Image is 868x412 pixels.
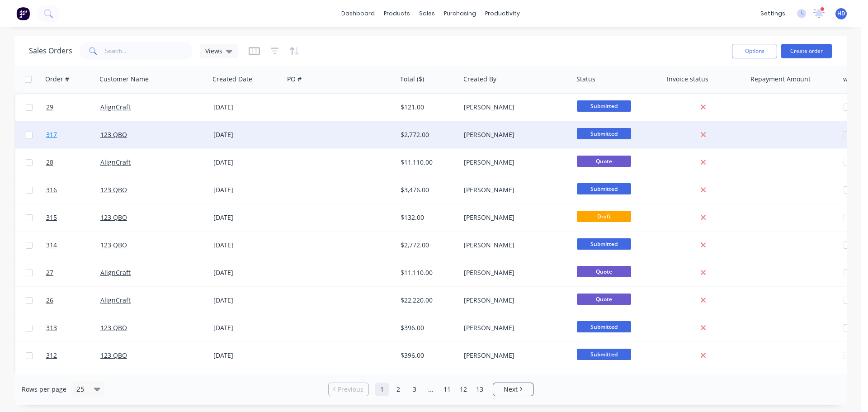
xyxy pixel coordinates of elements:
[46,369,100,397] a: 25
[46,351,57,360] span: 312
[481,7,524,20] div: productivity
[45,75,69,84] div: Order #
[99,75,149,84] div: Customer Name
[16,7,30,20] img: Factory
[401,130,454,139] div: $2,772.00
[464,158,564,167] div: [PERSON_NAME]
[100,158,131,166] a: AlignCraft
[577,266,631,277] span: Quote
[46,103,53,112] span: 29
[46,121,100,148] a: 317
[46,204,100,231] a: 315
[213,268,281,277] div: [DATE]
[100,323,127,332] a: 123 QBO
[100,185,127,194] a: 123 QBO
[401,185,454,194] div: $3,476.00
[392,383,405,396] a: Page 2
[379,7,415,20] div: products
[46,130,57,139] span: 317
[457,383,470,396] a: Page 12
[464,185,564,194] div: [PERSON_NAME]
[100,130,127,139] a: 123 QBO
[781,44,832,58] button: Create order
[577,183,631,194] span: Submitted
[46,323,57,332] span: 313
[400,75,424,84] div: Total ($)
[46,158,53,167] span: 28
[464,103,564,112] div: [PERSON_NAME]
[401,351,454,360] div: $396.00
[287,75,302,84] div: PO #
[213,351,281,360] div: [DATE]
[212,75,252,84] div: Created Date
[46,94,100,121] a: 29
[439,7,481,20] div: purchasing
[464,268,564,277] div: [PERSON_NAME]
[46,342,100,369] a: 312
[100,213,127,222] a: 123 QBO
[213,241,281,250] div: [DATE]
[401,296,454,305] div: $22,220.00
[473,383,486,396] a: Page 13
[213,296,281,305] div: [DATE]
[577,321,631,332] span: Submitted
[493,385,533,394] a: Next page
[464,130,564,139] div: [PERSON_NAME]
[329,385,368,394] a: Previous page
[577,128,631,139] span: Submitted
[577,238,631,250] span: Submitted
[464,241,564,250] div: [PERSON_NAME]
[100,103,131,111] a: AlignCraft
[401,268,454,277] div: $11,110.00
[440,383,454,396] a: Page 11
[46,287,100,314] a: 26
[337,7,379,20] a: dashboard
[46,185,57,194] span: 316
[401,323,454,332] div: $396.00
[401,241,454,250] div: $2,772.00
[408,383,421,396] a: Page 3
[213,130,281,139] div: [DATE]
[463,75,496,84] div: Created By
[100,241,127,249] a: 123 QBO
[29,47,72,55] h1: Sales Orders
[46,232,100,259] a: 314
[375,383,389,396] a: Page 1 is your current page
[401,103,454,112] div: $121.00
[100,296,131,304] a: AlignCraft
[338,385,363,394] span: Previous
[415,7,439,20] div: sales
[401,213,454,222] div: $132.00
[577,349,631,360] span: Submitted
[837,9,845,18] span: HD
[213,213,281,222] div: [DATE]
[213,185,281,194] div: [DATE]
[100,268,131,277] a: AlignCraft
[756,7,790,20] div: settings
[213,323,281,332] div: [DATE]
[46,296,53,305] span: 26
[22,385,66,394] span: Rows per page
[46,314,100,341] a: 313
[750,75,811,84] div: Repayment Amount
[577,100,631,112] span: Submitted
[464,323,564,332] div: [PERSON_NAME]
[213,158,281,167] div: [DATE]
[424,383,438,396] a: Jump forward
[576,75,595,84] div: Status
[577,211,631,222] span: Draft
[577,294,631,305] span: Quote
[46,213,57,222] span: 315
[504,385,518,394] span: Next
[401,158,454,167] div: $11,110.00
[732,44,777,58] button: Options
[325,383,537,396] ul: Pagination
[464,213,564,222] div: [PERSON_NAME]
[46,268,53,277] span: 27
[667,75,708,84] div: Invoice status
[46,149,100,176] a: 28
[464,296,564,305] div: [PERSON_NAME]
[46,241,57,250] span: 314
[577,156,631,167] span: Quote
[464,351,564,360] div: [PERSON_NAME]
